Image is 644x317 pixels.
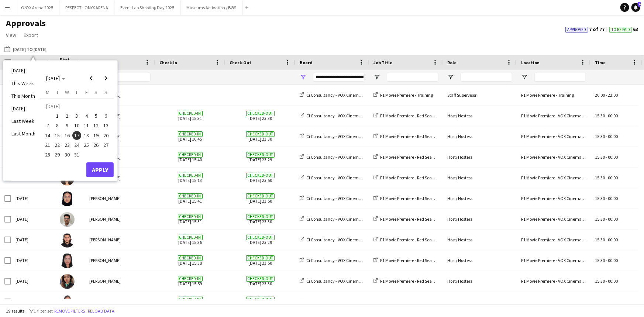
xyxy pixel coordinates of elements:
button: Next month [99,71,113,86]
span: [DATE] 23:50 [230,188,291,209]
span: 8 [53,121,62,130]
span: 15:30 [595,258,605,263]
span: 31 [72,151,81,159]
input: Name Filter Input [103,73,151,82]
span: Ci Consultancy - VOX Cinemas [GEOGRAPHIC_DATA] Jeddah [306,216,420,222]
span: 23 [63,141,72,149]
button: Open Filter Menu [373,74,380,80]
span: Checked-out [246,276,275,282]
div: Host/ Hostess [443,250,517,271]
input: Location Filter Input [534,73,586,82]
a: F1 Movie Premiere - Red Sea Mall [373,216,441,222]
div: [PERSON_NAME] [85,209,155,229]
span: [DATE] 15:59 [159,271,221,291]
a: F1 Movie Premiere - Red Sea Mall [373,196,441,201]
button: 29-07-2025 [52,150,62,159]
input: Role Filter Input [461,73,512,82]
span: Photo [60,57,72,68]
div: [PERSON_NAME] [85,106,155,126]
span: 25 [82,141,91,149]
div: [PERSON_NAME] [85,168,155,188]
button: Open Filter Menu [521,74,528,80]
span: 2 [63,111,72,120]
button: 21-07-2025 [43,140,52,150]
span: [DATE] 15:38 [159,292,221,312]
div: Host/ Hostess [443,230,517,250]
a: F1 Movie Premiere - Red Sea Mall [373,278,441,284]
button: 23-07-2025 [62,140,72,150]
button: 01-07-2025 [52,111,62,121]
button: 31-07-2025 [72,150,82,159]
span: [DATE] 15:36 [159,230,221,250]
span: 15:30 [595,237,605,242]
span: Export [24,32,38,38]
span: Checked-in [178,173,203,178]
span: Check-Out [230,60,251,65]
button: 25-07-2025 [82,140,91,150]
a: Ci Consultancy - VOX Cinemas [GEOGRAPHIC_DATA] Jeddah [300,175,420,180]
span: 00:00 [608,113,618,118]
span: Ci Consultancy - VOX Cinemas [GEOGRAPHIC_DATA] Jeddah [306,278,420,284]
li: [DATE] [7,64,40,77]
button: 11-07-2025 [82,121,91,130]
button: 03-07-2025 [72,111,82,121]
img: Reham Jameel [60,274,75,289]
span: Ci Consultancy - VOX Cinemas [GEOGRAPHIC_DATA] Jeddah [306,237,420,242]
span: Approved [568,27,586,32]
img: Mulki Ahmed [60,192,75,206]
img: jana khattab [60,254,75,268]
span: Ci Consultancy - VOX Cinemas [GEOGRAPHIC_DATA] Jeddah [306,92,420,98]
span: [DATE] 15:31 [159,209,221,229]
span: 1 filter set [34,308,53,314]
span: Board [300,60,313,65]
span: 3 [72,111,81,120]
span: F1 Movie Premiere - Red Sea Mall [380,237,441,242]
button: Museums Activation / BWS [180,0,242,15]
span: 5 [92,111,101,120]
div: F1 Movie Premiere - VOX Cinemas Red Sea Mall [517,168,590,188]
span: Checked-out [246,173,275,178]
div: F1 Movie Premiere - VOX Cinemas Red Sea Mall [517,147,590,167]
button: Remove filters [53,307,86,315]
a: F1 Movie Premiere - Red Sea Mall [373,134,441,139]
button: 07-07-2025 [43,121,52,130]
span: Ci Consultancy - VOX Cinemas [GEOGRAPHIC_DATA] Jeddah [306,175,420,180]
button: 20-07-2025 [101,131,111,140]
span: 15:30 [595,154,605,160]
span: 00:00 [608,237,618,242]
span: 15:30 [595,175,605,180]
span: 1 [53,111,62,120]
a: Ci Consultancy - VOX Cinemas [GEOGRAPHIC_DATA] Jeddah [300,237,420,242]
span: Checked-in [178,111,203,116]
button: [DATE] to [DATE] [3,45,48,54]
span: Role [447,60,457,65]
div: Host/ Hostess [443,126,517,147]
span: 22 [53,141,62,149]
span: 15:30 [595,113,605,118]
span: [DATE] 15:31 [159,106,221,126]
button: 22-07-2025 [52,140,62,150]
span: F1 Movie Premiere - Red Sea Mall [380,134,441,139]
div: [PERSON_NAME] [85,271,155,291]
span: 15 [53,131,62,140]
span: Checked-out [246,193,275,199]
span: [DATE] 15:38 [159,250,221,271]
span: W [65,89,69,96]
a: Ci Consultancy - VOX Cinemas [GEOGRAPHIC_DATA] Jeddah [300,196,420,201]
span: - [606,196,607,201]
a: Ci Consultancy - VOX Cinemas [GEOGRAPHIC_DATA] Jeddah [300,113,420,118]
div: F1 Movie Premiere - VOX Cinemas Red Sea Mall [517,292,590,312]
span: Time [595,60,606,65]
span: 15:30 [595,134,605,139]
span: 12 [92,121,101,130]
span: 14 [43,131,52,140]
div: [DATE] [11,250,55,271]
div: [DATE] [11,188,55,209]
a: Ci Consultancy - VOX Cinemas [GEOGRAPHIC_DATA] Jeddah [300,278,420,284]
span: 00:00 [608,216,618,222]
span: Checked-in [178,152,203,158]
span: T [56,89,59,96]
span: 00:00 [608,278,618,284]
span: F1 Movie Premiere - Red Sea Mall [380,175,441,180]
li: Last Week [7,115,40,127]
